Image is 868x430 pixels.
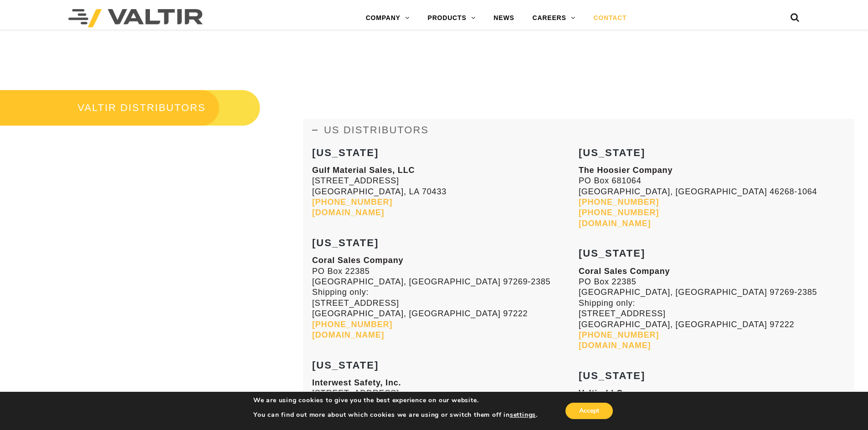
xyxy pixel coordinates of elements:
strong: [US_STATE] [312,237,379,248]
strong: [US_STATE] [579,147,645,158]
p: PO Box 22385 [GEOGRAPHIC_DATA], [GEOGRAPHIC_DATA] 97269-2385 Shipping only: [STREET_ADDRESS] [GEO... [579,266,845,351]
a: [PHONE_NUMBER] [579,208,659,217]
a: [DOMAIN_NAME] [579,219,651,228]
a: [PHONE_NUMBER] [312,320,392,329]
strong: Coral Sales Company [579,267,670,276]
strong: [US_STATE] [312,359,379,371]
a: CONTACT [584,9,636,27]
strong: Gulf Material Sales, LLC [312,166,415,175]
strong: Interwest Safety, Inc. [312,378,401,387]
button: settings [510,411,536,419]
p: [STREET_ADDRESS] [GEOGRAPHIC_DATA], LA 70433 [312,165,579,218]
a: [PHONE_NUMBER] [579,330,659,339]
p: PO Box 22385 [GEOGRAPHIC_DATA], [GEOGRAPHIC_DATA] 97269-2385 Shipping only: [STREET_ADDRESS] [GEO... [312,255,579,340]
strong: [US_STATE] [579,370,645,381]
a: CAREERS [524,9,585,27]
a: [DOMAIN_NAME] [312,208,384,217]
a: [PHONE_NUMBER] [579,197,659,207]
img: Valtir [68,9,203,27]
a: [PHONE_NUMBER] [312,197,392,207]
p: We are using cookies to give you the best experience on our website. [253,396,538,405]
a: NEWS [484,9,523,27]
p: PO Box 681064 [GEOGRAPHIC_DATA], [GEOGRAPHIC_DATA] 46268-1064 [579,165,845,229]
span: US DISTRIBUTORS [324,124,429,136]
a: [DOMAIN_NAME] [312,330,384,339]
strong: Coral Sales Company [312,256,403,265]
strong: [US_STATE] [312,147,379,158]
a: US DISTRIBUTORS [303,119,854,142]
a: [DOMAIN_NAME] [579,341,651,350]
strong: [US_STATE] [579,248,645,259]
a: COMPANY [357,9,419,27]
strong: Valtir, LLC [579,389,623,398]
p: You can find out more about which cookies we are using or switch them off in . [253,411,538,419]
strong: The Hoosier Company [579,166,673,175]
a: PRODUCTS [419,9,485,27]
button: Accept [565,403,613,419]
